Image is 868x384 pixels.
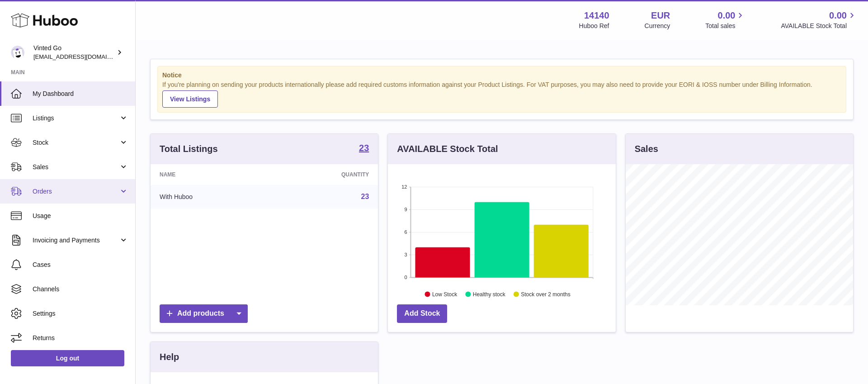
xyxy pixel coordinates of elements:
a: Add products [160,304,248,323]
text: Low Stock [432,291,458,297]
span: AVAILABLE Stock Total [781,22,857,30]
text: Stock over 2 months [521,291,571,297]
span: Listings [33,114,119,123]
span: Usage [33,212,128,220]
div: Currency [645,22,670,30]
strong: 14140 [584,9,609,22]
a: Add Stock [397,304,447,323]
h3: Sales [635,143,658,155]
span: Cases [33,261,128,269]
text: 9 [405,207,407,212]
div: Huboo Ref [579,22,609,30]
span: Invoicing and Payments [33,236,119,245]
strong: 23 [359,143,369,152]
text: 12 [402,184,407,190]
a: 23 [361,193,369,200]
span: Channels [33,285,128,294]
strong: Notice [162,71,841,80]
text: 6 [405,229,407,235]
span: [EMAIL_ADDRESS][DOMAIN_NAME] [33,53,133,60]
div: If you're planning on sending your products internationally please add required customs informati... [162,81,841,108]
h3: Help [160,351,179,363]
strong: EUR [651,9,670,22]
span: Settings [33,309,128,318]
a: 23 [359,143,369,154]
h3: AVAILABLE Stock Total [397,143,498,155]
a: Log out [11,350,124,366]
th: Name [151,164,271,185]
th: Quantity [271,164,378,185]
img: giedre.bartusyte@vinted.com [11,46,24,59]
div: Vinted Go [33,44,115,61]
text: Healthy stock [473,291,506,297]
span: Orders [33,187,119,196]
span: My Dashboard [33,90,128,98]
a: 0.00 AVAILABLE Stock Total [781,9,857,30]
text: 0 [405,275,407,280]
a: View Listings [162,90,218,108]
span: Sales [33,163,119,171]
span: Total sales [705,22,745,30]
td: With Huboo [151,185,271,209]
a: 0.00 Total sales [705,9,745,30]
text: 3 [405,252,407,257]
span: Returns [33,334,128,342]
h3: Total Listings [160,143,218,155]
span: 0.00 [829,9,847,22]
span: Stock [33,138,119,147]
span: 0.00 [718,9,736,22]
